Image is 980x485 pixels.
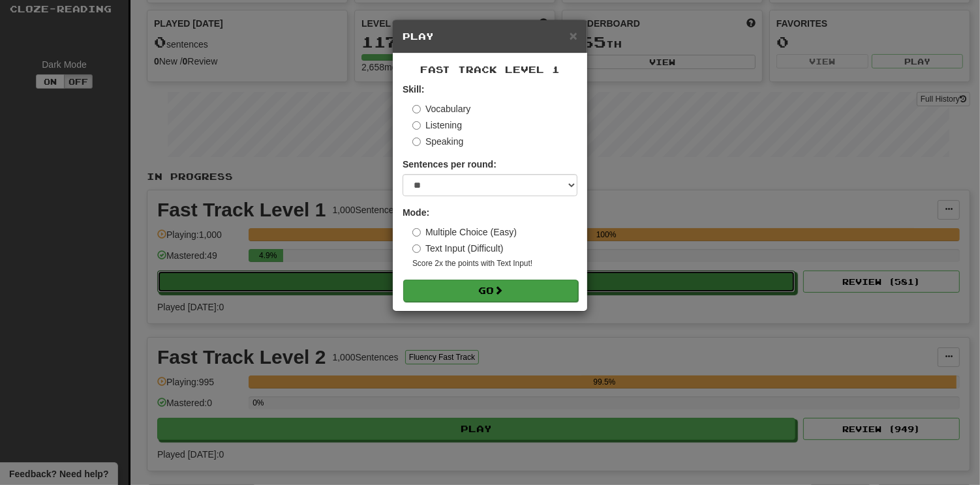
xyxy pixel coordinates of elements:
[412,226,517,239] label: Multiple Choice (Easy)
[403,30,577,43] h5: Play
[412,102,470,115] label: Vocabulary
[403,207,429,218] strong: Mode:
[412,228,421,237] input: Multiple Choice (Easy)
[570,28,577,43] span: ×
[412,138,421,146] input: Speaking
[403,158,497,171] label: Sentences per round:
[403,280,578,302] button: Go
[420,64,560,75] span: Fast Track Level 1
[412,135,463,148] label: Speaking
[412,105,421,113] input: Vocabulary
[412,242,504,255] label: Text Input (Difficult)
[412,121,421,130] input: Listening
[570,29,577,42] button: Close
[403,84,424,95] strong: Skill:
[412,244,421,253] input: Text Input (Difficult)
[412,258,577,269] small: Score 2x the points with Text Input !
[412,119,462,132] label: Listening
